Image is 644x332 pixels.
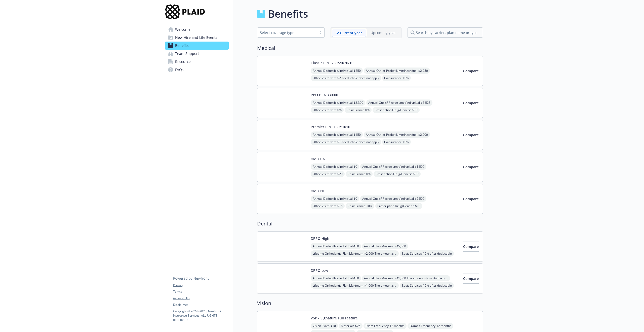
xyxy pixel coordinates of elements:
img: Guardian carrier logo [261,236,307,257]
button: DPPO High [311,236,329,241]
button: Compare [463,98,479,108]
span: New Hire and Life Events [175,34,217,42]
span: Upcoming year [366,29,400,37]
span: Annual Deductible/Individual - $50 [311,275,361,281]
div: Select coverage type [260,30,314,35]
span: Lifetime Orthodontia Plan Maximum - $1,000 The amount shown in the out of network field is your c... [311,282,399,289]
button: HMO CA [311,156,325,161]
a: Resources [165,58,229,66]
img: Anthem Blue Cross carrier logo [261,124,307,146]
span: Lifetime Orthodontia Plan Maximum - $2,000 The amount shown in the out of network field is your c... [311,250,399,257]
span: Annual Out-of-Pocket Limit/Individual - $3,525 [366,99,432,106]
img: Guardian carrier logo [261,268,307,289]
span: Exam Frequency - 12 months [364,323,407,329]
input: search by carrier, plan name or type [408,27,483,38]
span: Coinsurance - 0% [345,107,372,113]
span: Basic Services - 10% after deductible [400,282,454,289]
span: Annual Plan Maximum - $1,500 The amount shown in the out of network field is your combined Calend... [362,275,450,281]
p: Upcoming year [371,30,396,35]
button: Compare [463,66,479,76]
a: Accessibility [173,296,228,301]
span: Benefits [175,42,189,50]
span: Annual Deductible/Individual - $50 [311,243,361,249]
span: Annual Out-of-Pocket Limit/Individual - $2,000 [364,131,430,138]
span: Prescription Drug/Generic - $10 [375,203,422,209]
a: Terms [173,289,228,294]
button: DPPO Low [311,268,328,273]
span: Compare [463,69,479,73]
span: Coinsurance - 10% [346,203,374,209]
button: HMO HI [311,188,324,193]
img: Anthem Blue Cross carrier logo [261,92,307,114]
p: Copyright © 2024 - 2025 , Newfront Insurance Services, ALL RIGHTS RESERVED [173,309,228,322]
span: Annual Deductible/Individual - $150 [311,131,363,138]
span: Compare [463,196,479,201]
span: Prescription Drug/Generic - $10 [374,171,421,177]
a: Disclaimer [173,303,228,307]
span: Office Visit/Exam - 0% [311,107,344,113]
button: Compare [463,274,479,284]
h1: Benefits [268,6,308,21]
span: Compare [463,101,479,105]
span: Annual Plan Maximum - $5,000 [362,243,408,249]
p: Current year [340,30,362,36]
span: Basic Services - 10% after deductible [400,250,454,257]
h2: Vision [257,300,483,307]
a: Team Support [165,50,229,58]
span: Annual Deductible/Individual - $0 [311,163,359,170]
span: Office Visit/Exam - $10 deductible does not apply [311,139,381,145]
span: Office Visit/Exam - $15 [311,203,345,209]
a: FAQs [165,66,229,74]
span: FAQs [175,66,184,74]
img: Kaiser Permanente Insurance Company carrier logo [261,156,307,178]
span: Coinsurance - 10% [382,75,411,81]
span: Frames Frequency - 12 months [408,323,453,329]
button: Compare [463,194,479,204]
span: Welcome [175,25,190,34]
span: Coinsurance - 0% [346,171,373,177]
a: New Hire and Life Events [165,34,229,42]
a: Privacy [173,283,228,287]
button: Compare [463,130,479,140]
button: Premier PPO 150/10/10 [311,124,350,129]
h2: Dental [257,220,483,227]
span: Vision Exam - $10 [311,323,338,329]
span: Compare [463,164,479,169]
button: Compare [463,162,479,172]
span: Office Visit/Exam - $20 [311,171,345,177]
span: Office Visit/Exam - $20 deductible does not apply [311,75,381,81]
span: Compare [463,276,479,281]
span: Coinsurance - 10% [382,139,411,145]
button: VSP - Signature Full Feature [311,315,358,321]
a: Benefits [165,42,229,50]
span: Annual Deductible/Individual - $0 [311,195,359,202]
span: Team Support [175,50,199,58]
span: Prescription Drug/Generic - $10 [373,107,420,113]
button: PPO HSA 3300/0 [311,92,338,97]
a: Welcome [165,25,229,34]
button: Compare [463,242,479,252]
button: Classic PPO 250/20/20/10 [311,60,353,65]
span: Annual Out-of-Pocket Limit/Individual - $2,500 [360,195,426,202]
span: Materials - $25 [339,323,363,329]
span: Compare [463,132,479,137]
span: Annual Out-of-Pocket Limit/Individual - $1,500 [360,163,426,170]
span: Resources [175,58,192,66]
img: Anthem Blue Cross carrier logo [261,60,307,82]
img: Kaiser Permanente of Hawaii carrier logo [261,188,307,210]
span: Annual Deductible/Individual - $3,300 [311,99,365,106]
span: Annual Out-of-Pocket Limit/Individual - $2,250 [364,68,430,74]
h2: Medical [257,44,483,52]
span: Annual Deductible/Individual - $250 [311,68,363,74]
span: Compare [463,244,479,249]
